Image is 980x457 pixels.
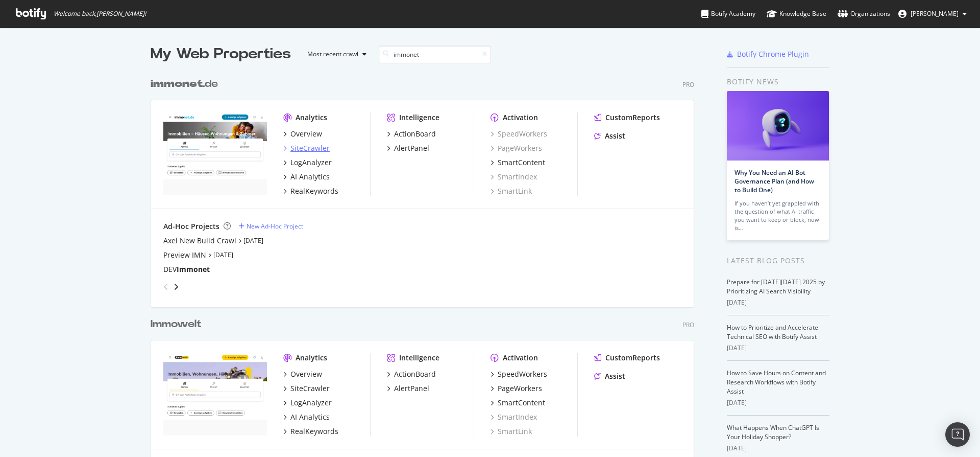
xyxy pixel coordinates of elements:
div: Immowelt [151,317,202,332]
div: Axel New Build Crawl [163,236,236,246]
button: Most recent crawl [299,46,371,62]
div: Intelligence [399,112,439,123]
div: Assist [605,131,625,141]
div: [DATE] [727,444,829,453]
div: DEV [163,264,210,275]
a: LogAnalyzer [283,157,332,168]
div: Most recent crawl [307,51,358,57]
div: RealKeywords [290,186,338,196]
a: What Happens When ChatGPT Is Your Holiday Shopper? [727,423,819,441]
div: Botify Academy [701,9,755,19]
div: Overview [290,129,322,139]
a: SmartContent [491,398,545,408]
div: Open Intercom Messenger [945,422,970,447]
a: CustomReports [594,112,660,123]
a: CustomReports [594,353,660,363]
div: angle-left [159,279,173,295]
a: RealKeywords [283,186,338,196]
a: SmartLink [491,426,532,437]
a: [DATE] [243,236,263,245]
div: Assist [605,371,625,381]
div: ActionBoard [394,129,436,139]
div: Botify Chrome Plugin [737,49,809,59]
div: CustomReports [605,112,660,123]
a: AlertPanel [387,143,429,153]
a: SpeedWorkers [491,369,547,379]
div: Knowledge Base [767,9,826,19]
a: New Ad-Hoc Project [239,222,303,231]
span: Welcome back, [PERSON_NAME] ! [54,10,146,18]
div: [DATE] [727,344,829,353]
div: Analytics [296,353,327,363]
div: AlertPanel [394,143,429,153]
a: DEVImmonet [163,264,210,275]
a: Assist [594,371,625,381]
a: SiteCrawler [283,143,330,153]
a: RealKeywords [283,426,338,437]
div: Latest Blog Posts [727,255,829,266]
div: RealKeywords [290,426,338,437]
a: SmartIndex [491,412,537,422]
div: Activation [503,112,538,123]
div: AI Analytics [290,412,330,422]
a: immonet.de [151,77,222,92]
a: ActionBoard [387,369,436,379]
div: angle-right [173,282,180,292]
div: My Web Properties [151,44,291,64]
a: SpeedWorkers [491,129,547,139]
a: Overview [283,129,322,139]
div: [DATE] [727,298,829,307]
div: If you haven’t yet grappled with the question of what AI traffic you want to keep or block, now is… [734,199,821,232]
img: Why You Need an AI Bot Governance Plan (and How to Build One) [727,91,829,161]
a: Preview IMN [163,250,206,260]
div: New Ad-Hoc Project [247,222,303,231]
a: Prepare for [DATE][DATE] 2025 by Prioritizing AI Search Visibility [727,278,825,295]
div: SpeedWorkers [498,369,547,379]
img: immonet.de [163,112,267,195]
a: SmartLink [491,186,532,196]
div: AI Analytics [290,172,330,182]
a: Overview [283,369,322,379]
div: Intelligence [399,353,439,363]
span: Kruse Andreas [911,9,959,18]
div: SiteCrawler [290,383,330,394]
a: Botify Chrome Plugin [727,49,809,59]
div: Organizations [838,9,890,19]
input: Search [379,45,491,63]
a: PageWorkers [491,383,542,394]
div: Activation [503,353,538,363]
div: PageWorkers [491,143,542,153]
div: [DATE] [727,398,829,407]
a: SmartContent [491,157,545,168]
a: Why You Need an AI Bot Governance Plan (and How to Build One) [734,168,814,194]
div: ActionBoard [394,369,436,379]
a: SiteCrawler [283,383,330,394]
div: Analytics [296,112,327,123]
button: [PERSON_NAME] [890,6,975,22]
div: SmartContent [498,398,545,408]
a: AlertPanel [387,383,429,394]
a: Immowelt [151,317,206,332]
div: SmartContent [498,157,545,168]
div: LogAnalyzer [290,157,332,168]
img: immowelt.de [163,353,267,436]
a: [DATE] [213,250,233,259]
a: Assist [594,131,625,141]
a: How to Prioritize and Accelerate Technical SEO with Botify Assist [727,323,818,341]
a: How to Save Hours on Content and Research Workflows with Botify Assist [727,369,826,396]
div: AlertPanel [394,383,429,394]
div: Ad-Hoc Projects [163,221,219,232]
div: Pro [682,80,694,89]
a: AI Analytics [283,412,330,422]
b: immonet [151,79,203,89]
b: Immonet [177,264,210,274]
a: SmartIndex [491,172,537,182]
div: Overview [290,369,322,379]
div: PageWorkers [498,383,542,394]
